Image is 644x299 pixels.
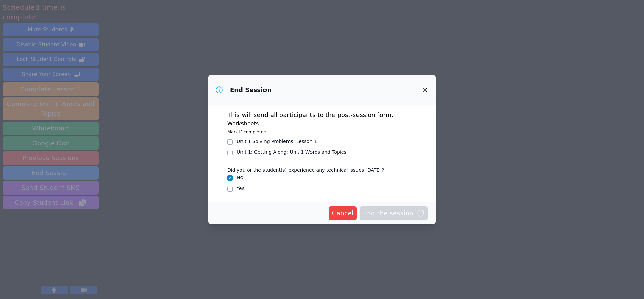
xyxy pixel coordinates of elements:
[360,206,428,220] button: End the session
[230,86,271,94] h3: End Session
[227,129,267,134] small: Mark if completed
[237,138,317,145] div: Unit 1 Solving Problems : Lesson 1
[363,208,424,218] span: End the session
[237,185,245,191] label: Yes
[227,164,384,174] legend: Did you or the student(s) experience any technical issues [DATE]?
[227,110,417,120] p: This will send all participants to the post-session form.
[329,206,357,220] button: Cancel
[237,149,346,155] div: Unit 1: Getting Along : Unit 1 Words and Topics
[227,120,417,128] h3: Worksheets
[237,175,243,180] label: No
[332,208,354,218] span: Cancel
